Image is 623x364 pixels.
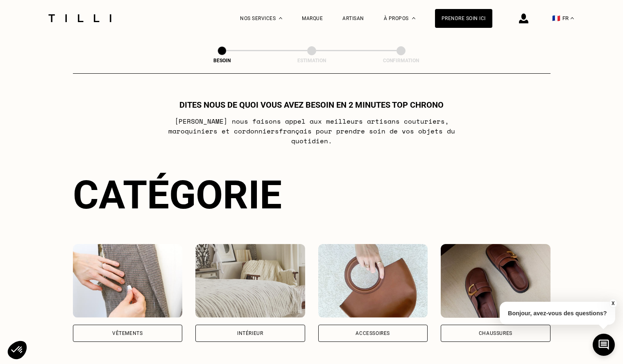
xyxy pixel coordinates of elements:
img: Accessoires [318,244,428,318]
div: Catégorie [73,172,551,218]
div: Intérieur [237,331,263,336]
div: Confirmation [360,58,442,63]
h1: Dites nous de quoi vous avez besoin en 2 minutes top chrono [179,100,444,110]
img: Chaussures [441,244,551,318]
a: Marque [302,16,323,21]
div: Estimation [271,58,353,63]
img: Vêtements [73,244,183,318]
img: Menu déroulant [279,17,282,19]
div: Vêtements [112,331,143,336]
img: Menu déroulant à propos [412,17,415,19]
a: Prendre soin ici [435,9,492,28]
span: 🇫🇷 [552,14,560,22]
p: [PERSON_NAME] nous faisons appel aux meilleurs artisans couturiers , maroquiniers et cordonniers ... [149,116,474,146]
p: Bonjour, avez-vous des questions? [500,302,615,325]
a: Artisan [342,16,364,21]
button: X [609,299,617,308]
img: menu déroulant [571,17,574,19]
img: icône connexion [519,14,528,23]
div: Chaussures [479,331,512,336]
img: Logo du service de couturière Tilli [45,14,114,22]
div: Besoin [181,58,263,63]
div: Accessoires [356,331,390,336]
img: Intérieur [195,244,305,318]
